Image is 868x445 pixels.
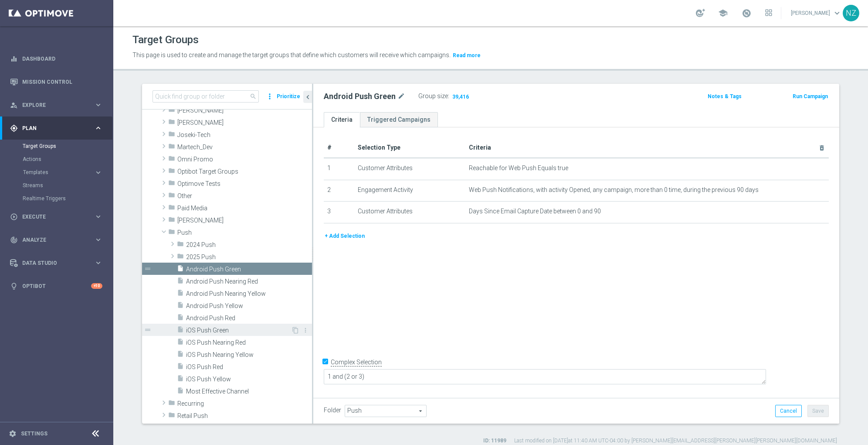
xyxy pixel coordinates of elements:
div: Actions [23,153,112,166]
div: Realtime Triggers [23,192,112,205]
button: Save [807,405,829,417]
th: Selection Type [354,138,465,158]
span: Data Studio [22,260,94,266]
span: Execute [22,214,94,219]
input: Quick find group or folder [153,90,259,103]
button: lightbulb Optibot +10 [10,283,103,290]
label: Folder [324,407,341,414]
span: iOS Push Yellow [186,376,312,383]
span: iOS Push Green [186,327,291,334]
i: delete_forever [818,144,825,151]
a: Target Groups [23,143,91,150]
h2: Android Push Green [324,91,396,102]
span: Optibot Target Groups [177,168,312,175]
button: Templates keyboard_arrow_right [23,169,103,176]
a: Actions [23,156,91,163]
i: keyboard_arrow_right [94,101,102,109]
i: person_search [10,101,18,109]
i: folder [168,106,175,116]
span: Most Effective Channel [186,388,312,395]
td: 3 [324,202,354,223]
i: insert_drive_file [177,326,184,336]
span: 39,416 [451,93,470,102]
i: insert_drive_file [177,289,184,299]
button: track_changes Analyze keyboard_arrow_right [10,236,103,243]
i: equalizer [10,55,18,63]
i: keyboard_arrow_right [94,259,102,267]
span: iOS Push Nearing Red [186,339,312,346]
span: Plan [22,126,94,131]
button: Prioritize [275,91,302,103]
i: folder [168,155,175,165]
td: Customer Attributes [354,202,465,223]
i: insert_drive_file [177,387,184,397]
span: Analyze [22,237,94,243]
div: NZ [843,5,859,21]
a: Settings [21,431,47,436]
a: Optibot [22,274,91,298]
i: settings [9,430,17,438]
span: Web Push Notifications, with activity Opened, any campaign, more than 0 time, during the previous... [469,186,759,194]
div: Analyze [10,236,94,244]
span: Android Push Green [186,266,312,273]
i: chevron_left [304,93,312,101]
i: keyboard_arrow_right [94,168,102,177]
span: Reachable for Web Push Equals true [469,164,568,172]
i: folder [168,204,175,214]
i: more_vert [302,327,309,334]
span: Optimove Tests [177,180,312,188]
span: Omni Promo [177,156,312,163]
i: more_vert [265,90,274,103]
label: ID: 11989 [483,437,506,445]
i: folder [177,253,184,263]
div: Templates [23,170,94,175]
i: mode_edit [397,91,405,102]
span: iOS Push Red [186,363,312,371]
i: folder [168,216,175,226]
i: insert_drive_file [177,338,184,348]
i: track_changes [10,236,18,244]
span: Android Push Nearing Yellow [186,290,312,298]
button: + Add Selection [324,231,366,241]
i: insert_drive_file [177,375,184,385]
div: Dashboard [10,47,102,70]
div: Plan [10,124,94,132]
i: folder [168,411,175,421]
span: search [250,93,257,100]
td: 2 [324,180,354,202]
button: Data Studio keyboard_arrow_right [10,260,103,267]
i: folder [177,240,184,250]
i: insert_drive_file [177,277,184,287]
span: This page is used to create and manage the target groups that define which customers will receive... [132,51,451,58]
a: Mission Control [22,70,102,93]
i: folder [168,118,175,128]
i: gps_fixed [10,124,18,132]
div: equalizer Dashboard [10,55,103,62]
div: Target Groups [23,140,112,153]
span: Patrick [177,217,312,224]
button: Cancel [775,405,802,417]
div: Templates [23,166,112,179]
span: Criteria [469,144,491,151]
h1: Target Groups [132,34,199,46]
span: Days Since Email Capture Date between 0 and 90 [469,208,601,215]
div: Data Studio [10,259,94,267]
span: Android Push Nearing Red [186,278,312,285]
i: Duplicate Target group [292,327,299,334]
span: Push [177,229,312,236]
i: folder [168,167,175,177]
span: keyboard_arrow_down [832,8,842,18]
span: Recurring [177,400,312,407]
span: Templates [23,170,85,175]
span: Martech_Dev [177,144,312,151]
th: # [324,138,354,158]
label: : [448,92,449,100]
div: gps_fixed Plan keyboard_arrow_right [10,125,103,132]
button: chevron_left [303,91,312,103]
span: Paid Media [177,205,312,212]
button: Run Campaign [792,92,829,101]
